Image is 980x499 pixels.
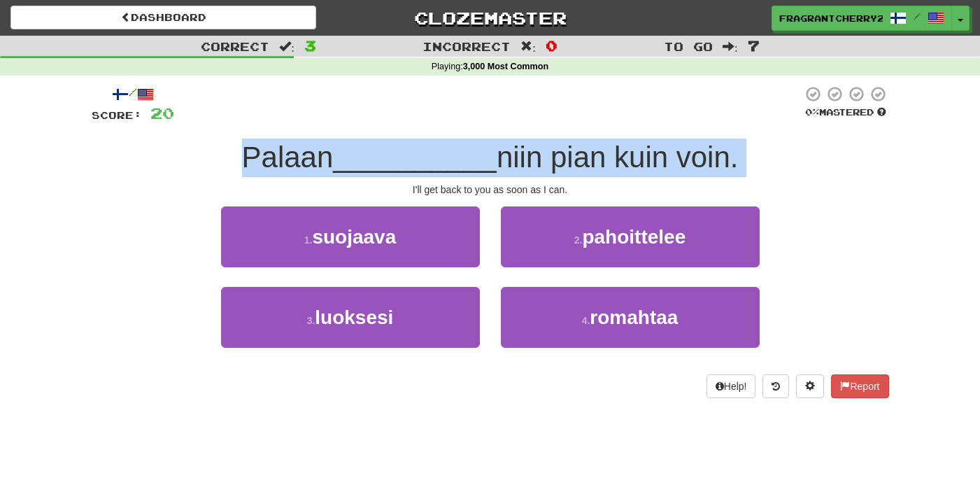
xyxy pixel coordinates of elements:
[201,39,269,53] span: Correct
[805,106,819,118] span: 0 %
[315,307,393,328] span: luoksesi
[92,109,142,121] span: Score:
[221,206,480,267] button: 1.suojaava
[748,37,760,54] span: 7
[463,62,548,71] strong: 3,000 Most Common
[242,141,334,174] span: Palaan
[92,183,889,197] div: I'll get back to you as soon as I can.
[304,234,313,246] small: 1 .
[574,234,583,246] small: 2 .
[520,41,536,52] span: :
[337,6,643,30] a: Clozemaster
[304,37,316,54] span: 3
[150,104,174,122] span: 20
[279,41,294,52] span: :
[497,141,739,174] span: niin pian kuin voin.
[312,226,396,248] span: suojaava
[831,374,888,398] button: Report
[501,206,760,267] button: 2.pahoittelee
[802,106,889,119] div: Mastered
[546,37,558,54] span: 0
[723,41,738,52] span: :
[501,287,760,348] button: 4.romahtaa
[92,85,174,103] div: /
[590,307,678,328] span: romahtaa
[706,374,756,398] button: Help!
[10,6,316,29] a: Dashboard
[221,287,480,348] button: 3.luoksesi
[582,226,686,248] span: pahoittelee
[762,374,789,398] button: Round history (alt+y)
[914,11,921,21] span: /
[422,39,511,53] span: Incorrect
[307,315,315,326] small: 3 .
[582,315,590,326] small: 4 .
[664,39,713,53] span: To go
[333,141,497,174] span: __________
[779,12,883,24] span: FragrantCherry2875
[772,6,952,31] a: FragrantCherry2875 /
